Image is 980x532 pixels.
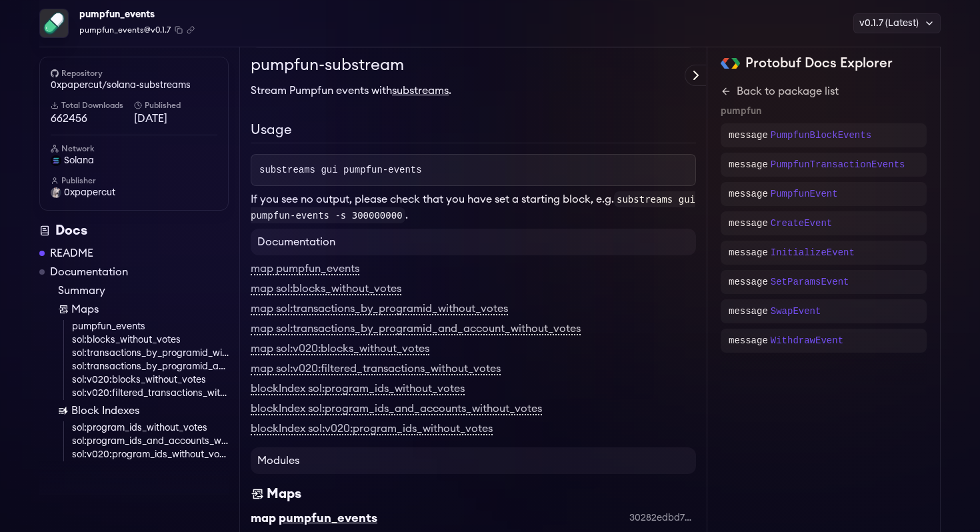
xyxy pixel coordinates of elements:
div: pumpfun_events [79,5,195,24]
a: blockIndex sol:program_ids_and_accounts_without_votes [251,403,542,415]
img: Maps icon [251,485,264,503]
p: message [729,129,768,142]
h4: Documentation [251,229,696,255]
span: substreams gui pumpfun-events [259,165,422,175]
a: Documentation [50,264,128,280]
span: [DATE] [134,111,217,127]
h6: Published [134,100,217,111]
a: sol:v020:program_ids_without_votes [72,448,229,461]
img: Protobuf [721,58,740,69]
a: map sol:transactions_by_programid_without_votes [251,303,508,315]
img: Package Logo [40,9,68,37]
a: 0xpapercut/solana-substreams [51,79,217,92]
a: Back to package list [721,83,927,99]
h6: Network [51,143,217,154]
h6: Publisher [51,175,217,186]
code: substreams gui pumpfun-events -s 300000000 [251,191,695,223]
button: Copy .spkg link to clipboard [187,26,195,34]
a: blockIndex sol:program_ids_without_votes [251,383,465,395]
button: Copy package name and version [175,26,183,34]
p: If you see no output, please check that you have set a starting block, e.g. . [251,191,696,223]
a: map sol:transactions_by_programid_and_account_without_votes [251,323,581,335]
p: InitializeEvent [771,246,855,259]
img: User Avatar [51,187,61,198]
a: pumpfun_events [72,320,229,333]
a: sol:blocks_without_votes [72,333,229,347]
p: CreateEvent [771,217,832,230]
a: Maps [58,301,229,317]
p: WithdrawEvent [771,334,843,347]
img: solana [51,155,61,166]
p: message [729,217,768,230]
span: pumpfun_events@v0.1.7 [79,24,171,36]
div: Maps [267,485,301,503]
a: Summary [58,283,229,299]
h1: pumpfun-substream [251,53,696,77]
h2: Protobuf Docs Explorer [745,54,893,73]
a: sol:transactions_by_programid_without_votes [72,347,229,360]
img: Block Index icon [58,405,69,416]
a: blockIndex sol:v020:program_ids_without_votes [251,423,493,435]
img: Map icon [58,304,69,315]
div: Docs [39,221,229,240]
a: map sol:blocks_without_votes [251,283,401,295]
p: SwapEvent [771,305,821,318]
a: Block Indexes [58,403,229,419]
a: map sol:v020:filtered_transactions_without_votes [251,363,501,375]
span: solana [64,154,94,167]
p: PumpfunTransactionEvents [771,158,905,171]
a: solana [51,154,217,167]
p: message [729,275,768,289]
a: map sol:v020:blocks_without_votes [251,343,429,355]
span: 0xpapercut [64,186,115,199]
a: sol:v020:blocks_without_votes [72,373,229,387]
div: map [251,509,276,527]
a: README [50,245,93,261]
a: substreams [392,85,449,96]
div: pumpfun [721,105,927,118]
p: message [729,158,768,171]
a: sol:program_ids_without_votes [72,421,229,435]
span: 662456 [51,111,134,127]
p: message [729,305,768,318]
a: sol:transactions_by_programid_and_account_without_votes [72,360,229,373]
img: github [51,69,59,77]
h6: Repository [51,68,217,79]
p: message [729,334,768,347]
p: SetParamsEvent [771,275,849,289]
a: 0xpapercut [51,186,217,199]
p: Stream Pumpfun events with . [251,83,696,99]
h4: Modules [251,447,696,474]
div: 30282edbd7addfe081170e3eb2c6de1539127a0a [629,511,696,525]
p: message [729,187,768,201]
h2: Usage [251,120,696,143]
div: pumpfun_events [279,509,377,527]
p: PumpfunEvent [771,187,838,201]
div: v0.1.7 (Latest) [853,13,941,33]
p: PumpfunBlockEvents [771,129,871,142]
a: sol:v020:filtered_transactions_without_votes [72,387,229,400]
p: message [729,246,768,259]
a: sol:program_ids_and_accounts_without_votes [72,435,229,448]
h6: Total Downloads [51,100,134,111]
a: map pumpfun_events [251,263,359,275]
